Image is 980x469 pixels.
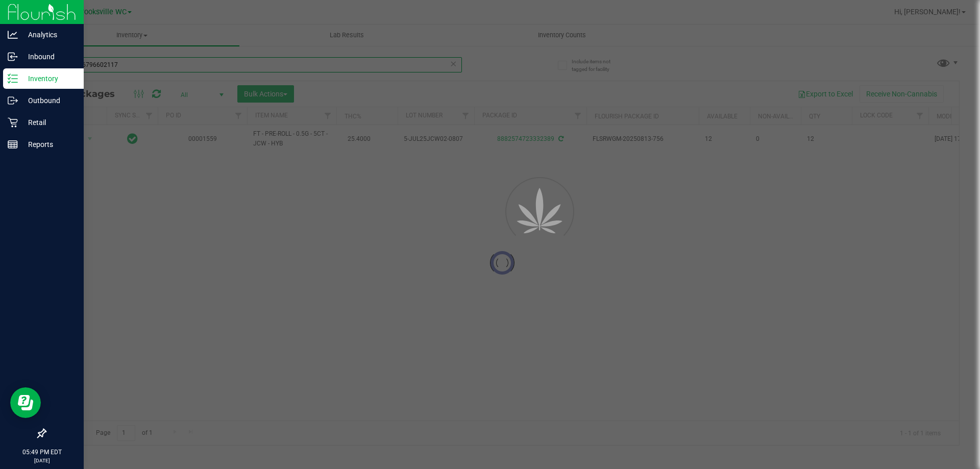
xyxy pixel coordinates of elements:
p: [DATE] [5,457,79,464]
inline-svg: Outbound [8,95,18,106]
p: 05:49 PM EDT [5,448,79,457]
p: Inbound [18,51,79,63]
p: Outbound [18,94,79,107]
inline-svg: Inventory [8,73,18,84]
p: Retail [18,116,79,129]
inline-svg: Analytics [8,30,18,40]
p: Inventory [18,72,79,85]
inline-svg: Inbound [8,52,18,62]
inline-svg: Retail [8,117,18,128]
inline-svg: Reports [8,139,18,150]
p: Reports [18,138,79,151]
iframe: Resource center [10,387,41,418]
p: Analytics [18,29,79,41]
